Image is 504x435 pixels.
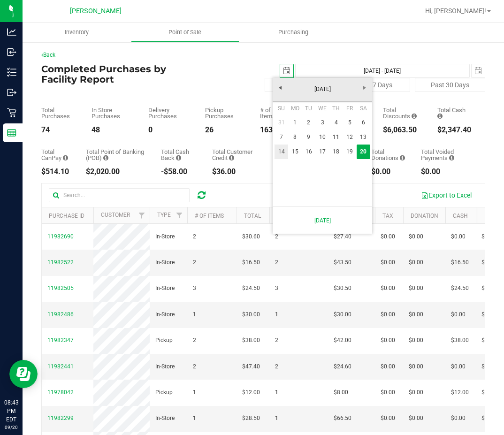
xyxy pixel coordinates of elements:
[193,310,196,319] span: 1
[302,130,315,145] a: 9
[49,188,190,202] input: Search...
[288,130,302,145] a: 8
[449,155,454,161] i: Sum of all voided payment transaction amounts, excluding tips and transaction fees, for all purch...
[481,414,496,423] span: $0.00
[357,115,370,130] a: 6
[7,68,16,77] inline-svg: Inventory
[275,232,278,241] span: 2
[451,388,469,397] span: $12.00
[275,145,288,159] a: 14
[334,414,351,423] span: $66.50
[409,258,423,267] span: $0.00
[481,362,496,371] span: $0.00
[357,145,370,159] td: Current focused date is Saturday, September 20, 2025
[193,362,196,371] span: 2
[7,88,16,97] inline-svg: Outbound
[275,362,278,371] span: 2
[244,213,261,219] a: Total
[134,207,150,223] a: Filter
[288,101,302,115] th: Monday
[242,336,260,345] span: $38.00
[415,78,485,92] button: Past 30 Days
[383,126,423,134] div: $6,063.50
[343,130,357,145] a: 12
[155,284,175,293] span: In-Store
[481,388,496,397] span: $0.00
[278,211,367,230] a: [DATE]
[275,284,278,293] span: 3
[41,107,77,119] div: Total Purchases
[4,424,18,431] p: 09/20
[288,145,302,159] a: 15
[425,7,486,15] span: Hi, [PERSON_NAME]!
[415,187,478,203] button: Export to Excel
[409,310,423,319] span: $0.00
[193,232,196,241] span: 2
[340,78,410,92] button: Past 7 Days
[242,310,260,319] span: $30.00
[41,64,189,84] h4: Completed Purchases by Facility Report
[155,362,175,371] span: In-Store
[409,232,423,241] span: $0.00
[103,155,108,161] i: Sum of the successful, non-voided point-of-banking payment transactions, both via payment termina...
[302,101,315,115] th: Tuesday
[409,362,423,371] span: $0.00
[161,168,198,176] div: -$58.00
[260,126,283,134] div: 163
[242,284,260,293] span: $24.50
[453,213,468,219] a: Cash
[421,168,471,176] div: $0.00
[205,107,245,119] div: Pickup Purchases
[334,284,351,293] span: $30.50
[41,52,55,58] a: Back
[275,258,278,267] span: 2
[357,145,370,159] a: 20
[451,232,466,241] span: $0.00
[481,284,496,293] span: $0.00
[315,145,329,159] a: 17
[329,130,343,145] a: 11
[315,101,329,115] th: Wednesday
[242,232,260,241] span: $30.60
[451,284,469,293] span: $24.50
[239,23,348,42] a: Purchasing
[193,284,196,293] span: 3
[47,337,74,343] span: 11982347
[148,126,191,134] div: 0
[302,115,315,130] a: 2
[41,149,72,161] div: Total CanPay
[155,310,175,319] span: In-Store
[409,388,423,397] span: $0.00
[195,213,224,219] a: # of Items
[481,310,496,319] span: $0.00
[381,362,395,371] span: $0.00
[242,258,260,267] span: $16.50
[193,414,196,423] span: 1
[275,130,288,145] a: 7
[47,311,74,318] span: 11982486
[451,414,466,423] span: $0.00
[382,213,393,219] a: Tax
[275,115,288,130] a: 31
[265,78,335,92] button: [DATE]
[148,107,191,119] div: Delivery Purchases
[421,149,471,161] div: Total Voided Payments
[481,258,496,267] span: $0.00
[63,155,68,161] i: Sum of the successful, non-voided CanPay payment transactions for all purchases in the date range.
[329,145,343,159] a: 18
[334,388,348,397] span: $8.00
[302,145,315,159] a: 16
[381,310,395,319] span: $0.00
[280,64,293,77] span: select
[381,284,395,293] span: $0.00
[315,115,329,130] a: 3
[101,212,130,218] a: Customer
[275,336,278,345] span: 2
[242,388,260,397] span: $12.00
[343,101,357,115] th: Friday
[343,115,357,130] a: 5
[47,285,74,291] span: 11982505
[92,126,134,134] div: 48
[7,47,16,57] inline-svg: Inbound
[273,80,287,95] a: Previous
